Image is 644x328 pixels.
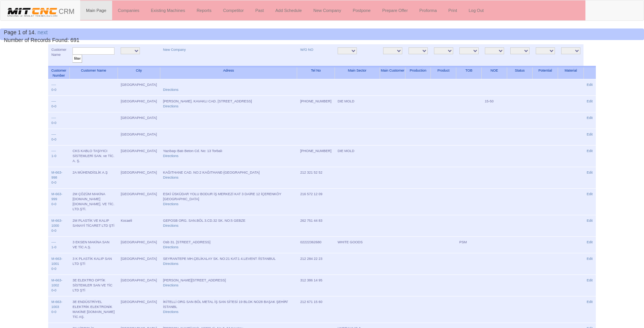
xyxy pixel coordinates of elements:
a: Directions [163,176,178,179]
td: [GEOGRAPHIC_DATA] [118,96,160,112]
td: [PERSON_NAME]. KAVAKLI CAD. [STREET_ADDRESS] [160,96,297,112]
td: [GEOGRAPHIC_DATA] [118,237,160,253]
td: Kocaeli [118,215,160,237]
td: [GEOGRAPHIC_DATA] [118,296,160,323]
span: Number of Records Found: 691 [4,29,79,43]
a: M-663-1001 [51,257,62,266]
input: filter [72,55,82,63]
a: next [37,29,47,35]
th: Material [558,67,584,79]
a: Directions [163,245,178,249]
a: Add Schedule [270,1,308,20]
td: WHITE GOODS [335,237,380,253]
a: 0 [51,104,53,108]
a: ---- [51,132,56,136]
a: 0 [51,310,53,314]
th: Customer Number [48,67,69,79]
a: Edit [587,149,593,153]
a: New Company [163,48,186,52]
img: header.png [6,6,59,18]
td: DIE MOLD [335,96,380,112]
td: - [48,189,69,215]
a: Reports [191,1,217,20]
td: SEYRANTEPE MH.ÇELİKALAY SK. NO:21 KAT:1 4.LEVENT /İSTANBUL [160,253,297,275]
a: Competitor [217,1,250,20]
a: 0 [51,137,53,141]
td: - [48,79,69,96]
td: İKİTELLİ ORG SAN BÖL METAL İŞ SAN SİTESİ 19 BLOK NO28 BAŞAK ŞEHİR/İSTANBL [160,296,297,323]
a: 0 [51,88,53,92]
a: ---- [51,83,56,87]
a: Prepare Offer [377,1,414,20]
td: ESKİ ÜSKÜDAR YOLU BODUR İŞ MERKEZİ KAT 3 DAİRE 12 İÇERENKÖY [GEOGRAPHIC_DATA] [160,189,297,215]
a: New Company [308,1,347,20]
td: - [48,146,69,167]
td: - [48,96,69,112]
th: Product [431,67,456,79]
td: - [48,253,69,275]
td: - [48,129,69,146]
th: Main Customer [380,67,405,79]
td: 15-50 [482,96,507,112]
td: [GEOGRAPHIC_DATA] [118,79,160,96]
a: 0 [54,137,56,141]
td: Yazıbaşı Batı Beton Cd. No: 13 Torbalı [160,146,297,167]
td: [GEOGRAPHIC_DATA] [118,146,160,167]
th: Status [507,67,533,79]
a: 0 [54,310,56,314]
a: 0 [51,288,53,292]
a: Edit [587,132,593,136]
a: Past [249,1,269,20]
a: M-663-1000 [51,219,62,228]
td: PSM [456,237,482,253]
a: 0 [51,202,53,206]
a: Edit [587,99,593,103]
th: Production [405,67,431,79]
td: [GEOGRAPHIC_DATA] [118,275,160,296]
td: GEPOSB ORG. SAN.BÖL 3.CD.32 SK. NO:5 GEBZE [160,215,297,237]
th: Customer Name [69,67,118,79]
a: M-663-998 [51,171,62,179]
td: 3 EKSEN MAKİNA SAN VE TİC A.Ş. [69,237,118,253]
td: 262 751 44 83 [297,215,335,237]
td: - [48,275,69,296]
a: 0 [54,88,56,92]
a: 1 [51,154,53,158]
a: Edit [587,83,593,87]
a: Directions [163,224,178,228]
a: Edit [587,300,593,304]
td: 3E ENDÜSTRİYEL ELEKTRİK ELEKTRONİK MAKİNE [DOMAIN_NAME] TİC AŞ. [69,296,118,323]
td: 216 572 12 09 [297,189,335,215]
td: 212 671 15 60 [297,296,335,323]
th: TOB [456,67,482,79]
td: 2A MÜHENDİSLİK A.Ş [69,167,118,189]
th: Tel No [297,67,335,79]
a: 0 [51,181,53,184]
a: 0 [54,202,56,206]
a: M-663-999 [51,192,62,201]
a: Edit [587,192,593,196]
td: 3E ELEKTRO OPTİK SİSTEMLER SAN VE TİC LTD ŞTİ [69,275,118,296]
td: [GEOGRAPHIC_DATA] [118,129,160,146]
a: 0 [54,229,56,233]
a: Existing Machines [145,1,191,20]
a: Directions [163,104,178,108]
a: 0 [51,229,53,233]
a: 1 [51,245,53,249]
a: 0 [54,121,56,125]
a: Edit [587,116,593,120]
a: Edit [587,257,593,261]
td: [PERSON_NAME][STREET_ADDRESS] [160,275,297,296]
a: Edit [587,278,593,282]
a: 0 [54,288,56,292]
td: [GEOGRAPHIC_DATA] [118,189,160,215]
a: 0 [54,181,56,184]
a: CRM [0,0,80,20]
td: [PHONE_NUMBER] [297,146,335,167]
a: Edit [587,240,593,244]
a: M-663-1003 [51,300,62,309]
a: ---- [51,240,56,244]
span: Page 1 of 14. [4,29,36,35]
a: Proforma [414,1,442,20]
a: M-663-1002 [51,278,62,287]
